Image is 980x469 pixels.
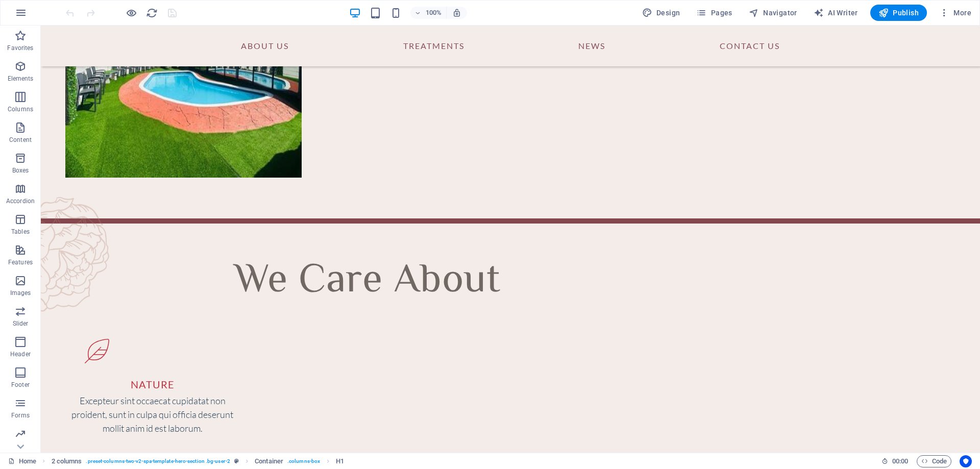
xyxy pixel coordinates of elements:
button: More [935,5,975,21]
span: Code [921,455,947,467]
nav: breadcrumb [52,455,345,467]
p: Footer [11,381,30,389]
span: . columns-box [287,455,320,467]
p: Images [10,289,31,297]
p: Tables [11,228,30,236]
p: Content [9,136,32,144]
span: . preset-columns-two-v2-spa-template-hero-section .bg-user-2 [86,455,230,467]
button: Code [917,455,951,467]
span: : [899,457,901,465]
p: Elements [8,75,34,83]
iframe: To enrich screen reader interactions, please activate Accessibility in Grammarly extension settings [41,26,980,453]
p: Features [8,258,33,266]
h6: Session time [881,455,909,467]
p: Slider [13,319,29,328]
span: More [939,8,971,18]
p: Forms [11,411,30,419]
span: Click to select. Double-click to edit [255,455,283,467]
p: Boxes [12,166,29,175]
span: Click to select. Double-click to edit [336,455,344,467]
span: 00 00 [892,455,908,467]
span: Click to select. Double-click to edit [52,455,82,467]
p: Header [10,350,31,358]
p: Columns [8,105,33,113]
i: This element is a customizable preset [234,458,239,464]
p: Accordion [6,197,35,205]
p: Favorites [7,44,33,52]
button: Usercentrics [960,455,972,467]
a: Click to cancel selection. Double-click to open Pages [8,455,36,467]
